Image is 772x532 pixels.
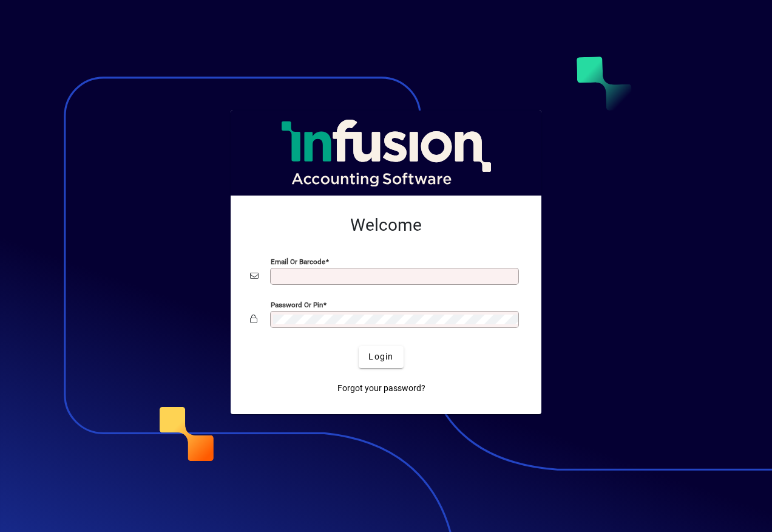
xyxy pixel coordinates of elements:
[250,215,522,236] h2: Welcome
[359,346,403,368] button: Login
[337,382,425,395] span: Forgot your password?
[333,378,430,400] a: Forgot your password?
[368,350,393,363] span: Login
[271,257,325,265] mat-label: Email or Barcode
[271,300,323,309] mat-label: Password or Pin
